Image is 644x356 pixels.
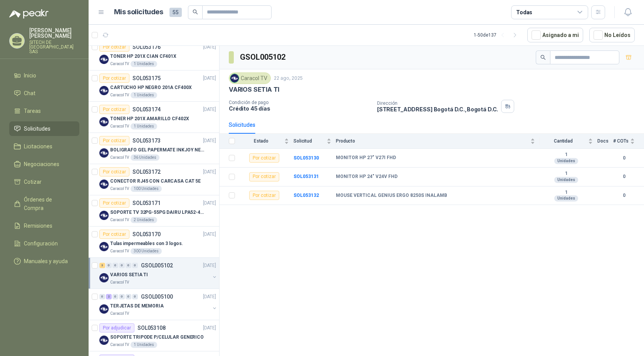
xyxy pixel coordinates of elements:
div: Por cotizar [249,172,279,181]
div: 1 Unidades [131,92,157,98]
div: 3 [99,263,105,268]
p: SOL053171 [132,200,161,206]
p: Dirección [377,101,498,106]
th: Cantidad [540,134,597,149]
div: Por cotizar [99,105,129,114]
div: 0 [99,294,105,299]
p: SOPORTE TRIPODE P/CELULAR GENERICO [110,334,204,341]
span: Remisiones [24,222,52,230]
div: Todas [516,8,532,17]
th: Estado [240,134,293,149]
div: Por adjudicar [99,323,134,332]
div: Por cotizar [249,153,279,163]
img: Company Logo [99,148,109,158]
p: [DATE] [203,324,216,332]
div: Unidades [554,158,578,164]
p: [DATE] [203,293,216,301]
p: [DATE] [203,137,216,144]
span: search [540,55,546,60]
p: Caracol TV [110,342,129,348]
p: [STREET_ADDRESS] Bogotá D.C. , Bogotá D.C. [377,106,498,113]
div: 1 - 50 de 137 [474,29,521,41]
span: Configuración [24,239,58,248]
a: 0 2 0 0 0 0 GSOL005100[DATE] Company LogoTERJETAS DE MEMORIACaracol TV [99,292,218,317]
a: SOL053132 [293,193,319,198]
div: 0 [112,263,118,268]
div: Por cotizar [99,198,129,208]
p: SOL053108 [138,325,166,331]
p: Caracol TV [110,123,129,129]
p: SOL053175 [132,76,161,81]
span: Tareas [24,107,41,115]
b: SOL053131 [293,174,319,179]
div: 1 Unidades [131,123,157,129]
span: Estado [240,138,283,144]
div: Por cotizar [99,42,129,52]
th: Docs [597,134,613,149]
div: 0 [112,294,118,299]
p: SOL053170 [132,232,161,237]
a: Inicio [9,68,79,83]
p: Caracol TV [110,248,129,254]
p: Condición de pago [229,100,371,105]
a: Solicitudes [9,121,79,136]
a: Órdenes de Compra [9,192,79,215]
div: Caracol TV [229,72,271,84]
span: Cantidad [540,138,587,144]
div: Unidades [554,195,578,202]
p: Caracol TV [110,279,129,285]
p: GSOL005100 [141,294,173,299]
p: BOLIGRAFO GEL PAPERMATE INKJOY NEGRO [110,146,206,154]
div: Por cotizar [99,136,129,145]
p: SOL053174 [132,107,161,112]
a: Por cotizarSOL053173[DATE] Company LogoBOLIGRAFO GEL PAPERMATE INKJOY NEGROCaracol TV36 Unidades [89,133,219,164]
div: 300 Unidades [131,248,162,254]
a: Por cotizarSOL053170[DATE] Company LogoTulas impermeables con 3 logos.Caracol TV300 Unidades [89,227,219,258]
p: [DATE] [203,106,216,113]
h3: GSOL005102 [240,51,287,63]
p: GSOL005102 [141,263,173,268]
div: 0 [106,263,112,268]
a: SOL053130 [293,155,319,161]
span: Licitaciones [24,142,52,151]
img: Company Logo [99,336,109,345]
div: 0 [119,263,125,268]
b: 0 [613,154,635,162]
button: Asignado a mi [527,28,583,42]
a: 3 0 0 0 0 0 GSOL005102[DATE] Company LogoVARIOS SETIA TICaracol TV [99,261,218,285]
div: 0 [119,294,125,299]
div: 1 Unidades [131,61,157,67]
div: Por cotizar [99,167,129,176]
span: Chat [24,89,35,97]
div: Por cotizar [99,230,129,239]
span: Cotizar [24,178,42,186]
b: 1 [540,190,593,196]
a: Chat [9,86,79,101]
p: SOL053173 [132,138,161,143]
p: [DATE] [203,44,216,51]
a: Configuración [9,236,79,251]
a: Por cotizarSOL053174[DATE] Company LogoTONER HP 201X AMARILLO CF402XCaracol TV1 Unidades [89,102,219,133]
p: SITECH DE [GEOGRAPHIC_DATA] SAS [29,40,79,54]
img: Company Logo [99,304,109,314]
span: Producto [336,138,529,144]
span: search [193,9,198,15]
p: TONER HP 201X AMARILLO CF402X [110,115,189,123]
div: 0 [126,294,131,299]
p: VARIOS SETIA TI [229,86,279,94]
p: [DATE] [203,75,216,82]
b: MONITOR HP 27" V27I FHD [336,155,396,161]
a: Licitaciones [9,139,79,154]
img: Company Logo [99,117,109,126]
p: Caracol TV [110,186,129,192]
p: SOPORTE TV 32PG-55PG DAIRU LPA52-446KIT2 [110,209,206,216]
span: # COTs [613,138,629,144]
span: Negociaciones [24,160,59,168]
b: MOUSE VERTICAL GENIUS ERGO 8250S INALAMB [336,193,447,199]
div: 36 Unidades [131,154,159,161]
span: Solicitud [293,138,325,144]
a: Por cotizarSOL053172[DATE] Company LogoCONECTOR RJ45 CON CARCASA CAT 5ECaracol TV100 Unidades [89,164,219,195]
p: VARIOS SETIA TI [110,271,148,279]
div: 2 Unidades [131,217,157,223]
